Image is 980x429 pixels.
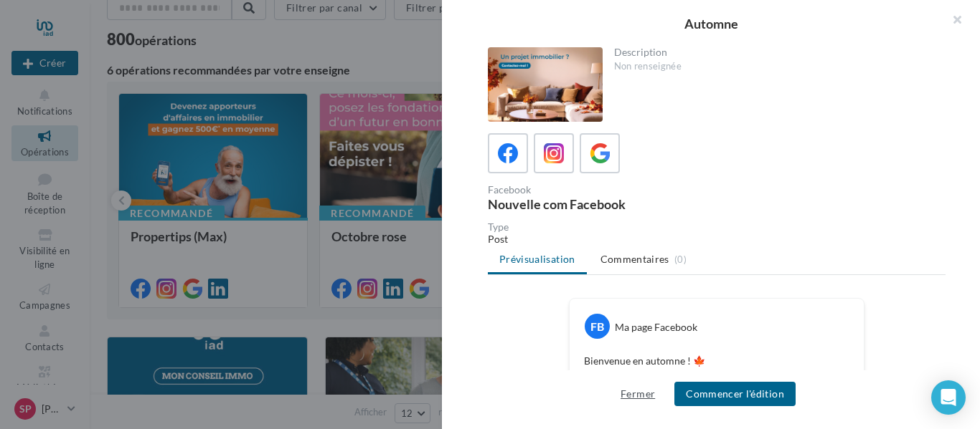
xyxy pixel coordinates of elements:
[674,382,796,406] button: Commencer l'édition
[615,385,661,403] button: Fermer
[600,252,669,266] span: Commentaires
[674,254,687,265] span: (0)
[488,232,946,246] div: Post
[465,17,957,30] div: Automne
[488,198,711,211] div: Nouvelle com Facebook
[585,314,610,339] div: FB
[614,47,935,57] div: Description
[488,185,711,195] div: Facebook
[931,380,966,415] div: Open Intercom Messenger
[488,222,946,232] div: Type
[614,60,935,73] div: Non renseignée
[615,320,697,334] div: Ma page Facebook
